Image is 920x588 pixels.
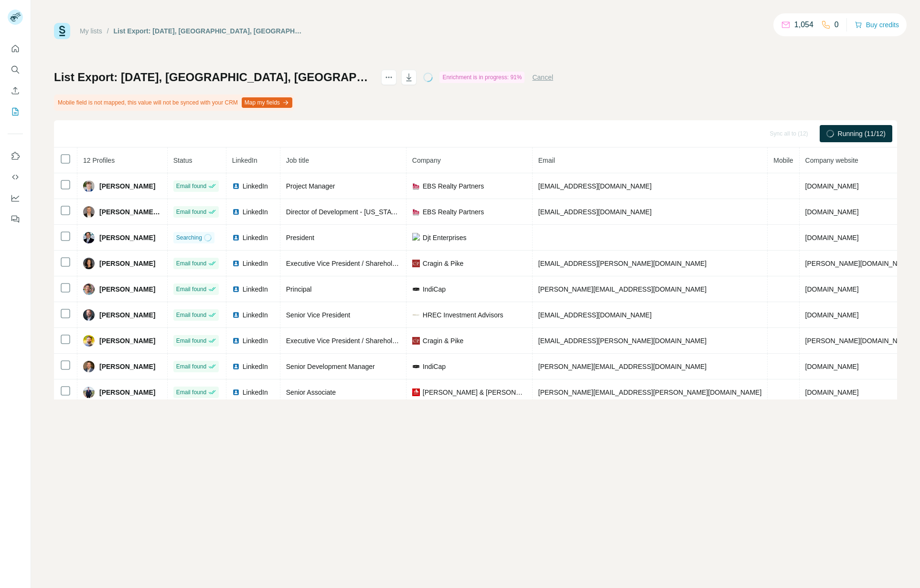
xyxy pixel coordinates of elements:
button: Use Surfe on LinkedIn [8,147,23,165]
span: Company website [805,157,858,164]
span: [PERSON_NAME][EMAIL_ADDRESS][DOMAIN_NAME] [538,363,706,370]
img: Avatar [83,258,95,269]
span: [EMAIL_ADDRESS][DOMAIN_NAME] [538,182,652,190]
span: LinkedIn [243,362,268,371]
span: [EMAIL_ADDRESS][PERSON_NAME][DOMAIN_NAME] [538,260,706,267]
img: Avatar [83,387,95,398]
span: Company [412,157,441,164]
button: Buy credits [855,18,899,31]
span: Cragin & Pike [423,336,464,346]
img: LinkedIn logo [232,208,240,216]
span: LinkedIn [243,259,268,268]
span: LinkedIn [243,181,268,191]
span: [DOMAIN_NAME] [805,311,859,319]
span: [PERSON_NAME] [99,284,155,294]
span: [PERSON_NAME] [99,310,155,320]
span: [DOMAIN_NAME] [805,182,859,190]
img: company-logo [412,208,420,216]
img: Avatar [83,283,95,295]
span: Email found [176,388,206,397]
span: Email found [176,336,206,345]
span: EBS Realty Partners [423,207,484,217]
img: Avatar [83,206,95,218]
span: Director of Development - [US_STATE] [286,208,401,216]
span: [EMAIL_ADDRESS][DOMAIN_NAME] [538,311,652,319]
img: company-logo [412,233,420,242]
button: Enrich CSV [8,82,23,99]
span: Djt Enterprises [423,233,467,242]
button: Dashboard [8,189,23,207]
img: Surfe Logo [54,23,70,39]
span: [PERSON_NAME], CPA [99,207,161,217]
span: Running (11/12) [838,129,886,138]
span: Email found [176,285,206,294]
span: [PERSON_NAME] [99,336,155,346]
span: Executive Vice President / Shareholder [286,260,402,267]
span: 12 Profiles [83,157,115,164]
span: [PERSON_NAME] [99,388,155,397]
img: LinkedIn logo [232,388,240,396]
div: Enrichment is in progress: 91% [439,72,524,83]
span: Executive Vice President / Shareholder [286,337,402,345]
span: [DOMAIN_NAME] [805,285,859,293]
span: Project Manager [286,182,335,190]
span: LinkedIn [243,336,268,346]
span: [PERSON_NAME][EMAIL_ADDRESS][PERSON_NAME][DOMAIN_NAME] [538,388,762,396]
span: [PERSON_NAME] [99,259,155,268]
li: / [107,26,109,36]
span: LinkedIn [243,388,268,397]
span: [EMAIL_ADDRESS][PERSON_NAME][DOMAIN_NAME] [538,337,706,345]
a: My lists [80,27,102,35]
span: [PERSON_NAME][DOMAIN_NAME] [805,337,914,345]
span: Senior Vice President [286,311,350,319]
span: Mobile [773,157,793,164]
span: [DOMAIN_NAME] [805,363,859,370]
button: Use Surfe API [8,168,23,186]
img: LinkedIn logo [232,363,240,370]
img: company-logo [412,363,420,370]
span: Email found [176,259,206,268]
span: LinkedIn [243,310,268,320]
span: LinkedIn [243,284,268,294]
span: Email [538,157,555,164]
button: Search [8,61,23,78]
img: company-logo [412,337,420,345]
span: [PERSON_NAME] & [PERSON_NAME] [423,388,526,397]
button: My lists [8,103,23,120]
span: LinkedIn [232,157,257,164]
span: Principal [286,285,312,293]
span: Cragin & Pike [423,259,464,268]
span: [DOMAIN_NAME] [805,208,859,216]
img: company-logo [412,260,420,267]
button: Cancel [532,73,553,82]
span: [PERSON_NAME] [99,362,155,371]
span: HREC Investment Advisors [423,310,503,320]
span: Job title [286,157,309,164]
span: [PERSON_NAME] [99,181,155,191]
p: 0 [834,19,839,31]
button: actions [381,70,396,85]
img: Avatar [83,361,95,372]
span: Senior Associate [286,388,336,396]
span: Email found [176,311,206,319]
img: company-logo [412,182,420,190]
img: Avatar [83,335,95,346]
span: IndiCap [423,284,446,294]
button: Quick start [8,40,23,57]
img: Avatar [83,232,95,243]
button: Map my fields [242,97,292,108]
img: LinkedIn logo [232,311,240,319]
span: Status [173,157,193,164]
span: [DOMAIN_NAME] [805,388,859,396]
span: [DOMAIN_NAME] [805,234,859,241]
h1: List Export: [DATE], [GEOGRAPHIC_DATA], [GEOGRAPHIC_DATA] (DNM) - [DATE] 21:45 [54,70,373,85]
span: Email found [176,208,206,216]
span: [PERSON_NAME][DOMAIN_NAME] [805,260,914,267]
span: President [286,234,314,241]
button: Feedback [8,210,23,228]
span: [PERSON_NAME] [99,233,155,242]
span: Email found [176,362,206,371]
span: EBS Realty Partners [423,181,484,191]
img: LinkedIn logo [232,182,240,190]
img: LinkedIn logo [232,260,240,267]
